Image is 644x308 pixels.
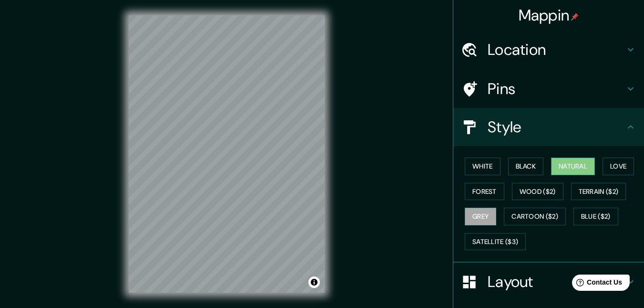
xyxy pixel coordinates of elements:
button: Forest [465,183,504,201]
h4: Mappin [519,6,579,25]
h4: Location [488,40,625,59]
div: Pins [453,70,644,108]
div: Location [453,31,644,69]
div: Layout [453,263,644,301]
iframe: Help widget launcher [559,271,634,297]
button: Grey [465,208,496,225]
button: Toggle attribution [308,276,320,288]
h4: Pins [488,79,625,98]
button: Natural [551,158,595,175]
button: White [465,158,501,175]
button: Terrain ($2) [571,183,626,201]
button: Satellite ($3) [465,233,526,251]
canvas: Map [129,15,325,293]
h4: Layout [488,272,625,291]
h4: Style [488,117,625,137]
button: Wood ($2) [512,183,563,201]
button: Black [508,158,544,175]
div: Style [453,108,644,146]
button: Love [603,158,634,175]
button: Blue ($2) [573,208,618,225]
img: pin-icon.png [571,13,579,21]
button: Cartoon ($2) [504,208,566,225]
